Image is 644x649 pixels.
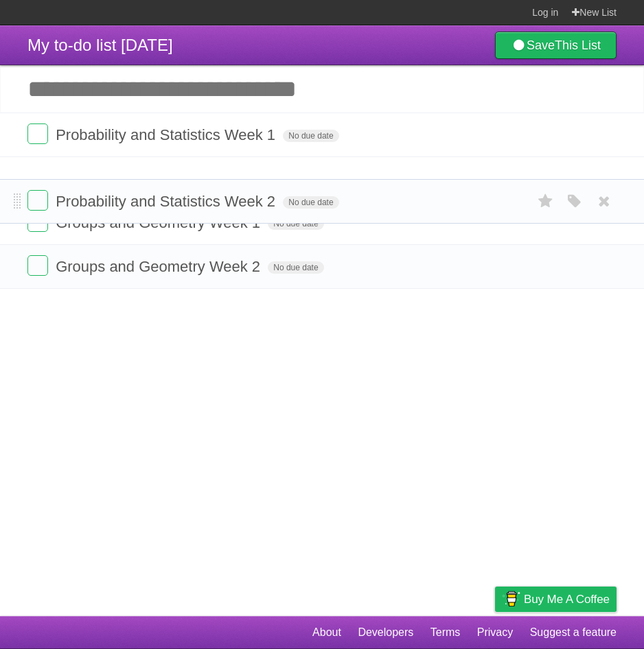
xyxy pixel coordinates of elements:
span: Probability and Statistics Week 1 [56,126,279,143]
span: No due date [268,217,323,230]
span: Groups and Geometry Week 2 [56,258,264,275]
span: Probability and Statistics Week 2 [56,193,279,210]
label: Star task [533,190,559,213]
span: Buy me a coffee [524,587,610,611]
span: No due date [283,130,338,142]
a: Developers [358,619,413,646]
span: No due date [268,261,323,274]
span: No due date [283,196,338,209]
a: Terms [430,619,461,646]
label: Done [27,123,48,144]
a: Privacy [477,619,513,646]
a: Suggest a feature [530,619,617,646]
a: SaveThis List [495,32,617,59]
a: Buy me a coffee [495,587,617,612]
a: About [312,619,341,646]
label: Done [27,255,48,276]
span: My to-do list [DATE] [27,36,173,54]
img: Buy me a coffee [502,587,520,611]
b: This List [555,38,601,52]
label: Done [27,190,48,211]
